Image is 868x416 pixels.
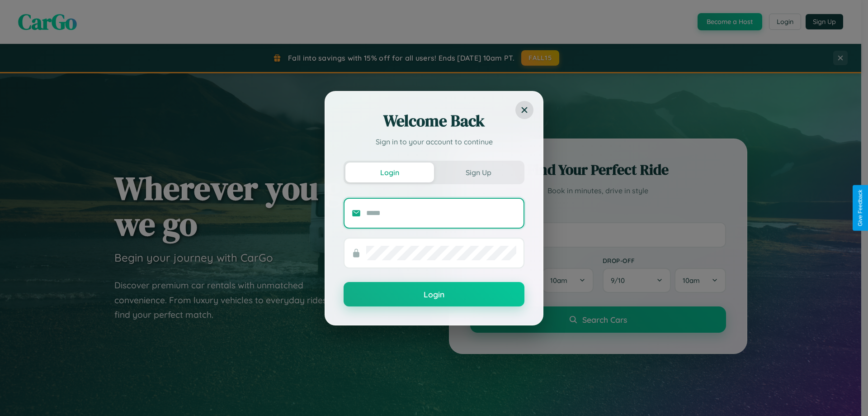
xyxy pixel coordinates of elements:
[345,163,434,182] button: Login
[857,190,863,226] div: Give Feedback
[344,282,524,306] button: Login
[434,163,523,182] button: Sign Up
[344,110,524,132] h2: Welcome Back
[344,136,524,147] p: Sign in to your account to continue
